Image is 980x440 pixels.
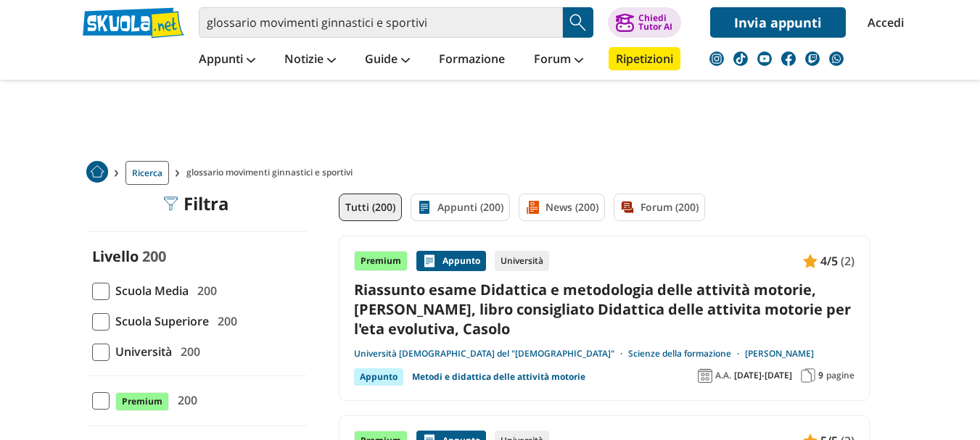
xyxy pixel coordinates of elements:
a: Tutti (200) [339,194,402,221]
a: Ripetizioni [609,47,680,70]
img: News filtro contenuto [525,200,540,215]
div: Appunto [416,251,486,271]
img: WhatsApp [829,51,844,66]
label: Livello [92,246,139,266]
span: Scuola Media [110,281,189,300]
a: News (200) [519,194,605,221]
img: Cerca appunti, riassunti o versioni [567,12,589,33]
a: Appunti [195,47,259,73]
span: pagine [826,370,855,381]
img: youtube [757,51,772,66]
span: Università [110,342,172,361]
span: 200 [212,312,237,331]
input: Cerca appunti, riassunti o versioni [199,7,563,38]
a: Appunti (200) [411,194,510,221]
span: Scuola Superiore [110,312,209,331]
a: Forum (200) [614,194,705,221]
div: Università [495,251,549,271]
a: Forum [530,47,587,73]
img: twitch [805,51,820,66]
img: Home [86,161,108,183]
a: Ricerca [125,161,169,185]
a: Università [DEMOGRAPHIC_DATA] del "[DEMOGRAPHIC_DATA]" [354,348,628,360]
button: Search Button [563,7,593,38]
div: Premium [354,251,408,271]
span: 9 [818,370,823,381]
a: Invia appunti [710,7,846,38]
span: 200 [192,281,217,300]
img: Filtra filtri mobile [163,196,178,211]
a: [PERSON_NAME] [745,348,814,360]
a: Riassunto esame Didattica e metodologia delle attività motorie, [PERSON_NAME], libro consigliato ... [354,280,855,339]
a: Notizie [281,47,339,73]
img: instagram [709,51,724,66]
a: Accedi [868,7,898,38]
img: Appunti contenuto [422,254,437,268]
span: (2) [841,252,855,270]
span: 200 [142,246,166,266]
span: 200 [175,342,200,361]
img: Forum filtro contenuto [620,200,635,215]
button: ChiediTutor AI [608,7,681,38]
img: facebook [781,51,796,66]
div: Chiedi Tutor AI [638,14,672,31]
a: Scienze della formazione [628,348,745,360]
span: 4/5 [820,252,838,270]
img: Pagine [801,368,815,383]
a: Metodi e didattica delle attività motorie [412,368,585,386]
div: Filtra [163,194,229,214]
span: Premium [115,392,169,411]
span: 200 [172,391,197,410]
div: Appunto [354,368,403,386]
img: Appunti contenuto [803,254,818,268]
a: Guide [361,47,413,73]
img: Appunti filtro contenuto [417,200,432,215]
img: tiktok [733,51,748,66]
span: A.A. [715,370,731,381]
a: Home [86,161,108,185]
a: Formazione [435,47,508,73]
span: glossario movimenti ginnastici e sportivi [186,161,358,185]
img: Anno accademico [698,368,712,383]
span: [DATE]-[DATE] [734,370,792,381]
